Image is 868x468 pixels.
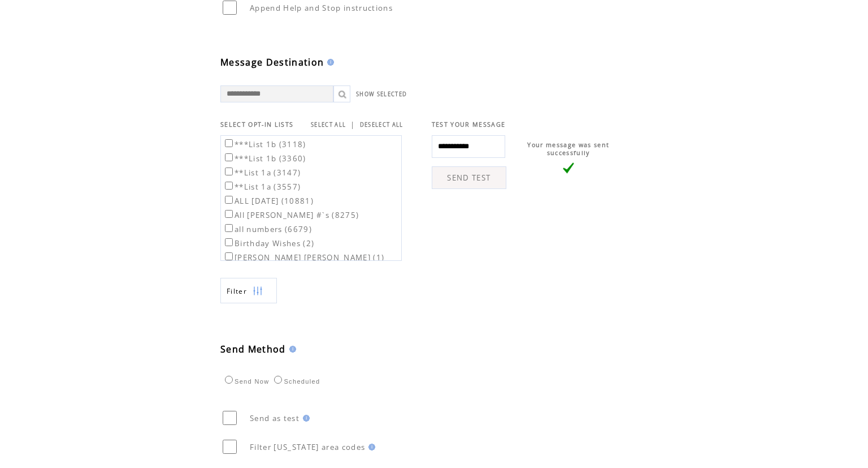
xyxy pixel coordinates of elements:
span: Message Destination [220,56,324,68]
input: Send Now [225,376,233,384]
img: help.gif [324,59,334,66]
label: ***List 1b (3360) [223,153,306,164]
a: DESELECT ALL [360,121,403,128]
span: Show filters [227,286,247,296]
a: SEND TEST [432,166,506,189]
label: **List 1a (3147) [223,168,301,178]
input: ***List 1b (3360) [225,153,233,161]
label: all numbers (6679) [223,224,312,234]
label: ***List 1b (3118) [223,139,306,149]
input: All [PERSON_NAME] #`s (8275) [225,210,233,218]
label: ALL [DATE] (10881) [223,196,314,206]
span: Filter [US_STATE] area codes [250,442,365,452]
input: ALL [DATE] (10881) [225,196,233,204]
span: TEST YOUR MESSAGE [432,121,506,128]
label: **List 1a (3557) [223,182,301,192]
label: All [PERSON_NAME] #`s (8275) [223,210,359,220]
input: Scheduled [274,376,282,384]
input: **List 1a (3147) [225,168,233,175]
a: Filter [220,278,277,303]
input: ***List 1b (3118) [225,139,233,147]
span: | [350,119,355,130]
img: help.gif [365,444,375,450]
input: all numbers (6679) [225,224,233,232]
label: Send Now [222,378,269,385]
span: SELECT OPT-IN LISTS [220,121,293,128]
span: Append Help and Stop instructions [250,3,393,13]
img: filters.png [253,278,263,304]
label: [PERSON_NAME] [PERSON_NAME] (1) [223,252,384,263]
span: Your message was sent successfully [527,141,609,157]
label: Birthday Wishes (2) [223,238,314,248]
img: vLarge.png [563,162,574,174]
img: help.gif [300,415,310,422]
input: Birthday Wishes (2) [225,238,233,246]
a: SHOW SELECTED [356,91,407,98]
a: SELECT ALL [311,121,346,128]
span: Send Method [220,343,286,355]
label: Scheduled [271,378,320,385]
span: Send as test [250,413,300,423]
img: help.gif [286,346,296,353]
input: [PERSON_NAME] [PERSON_NAME] (1) [225,252,233,260]
input: **List 1a (3557) [225,182,233,190]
